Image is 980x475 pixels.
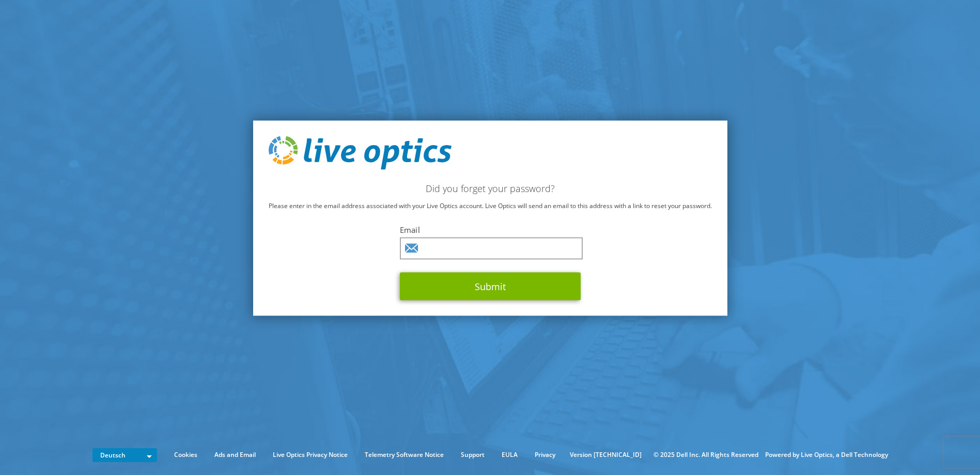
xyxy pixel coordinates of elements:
[765,449,888,461] li: Powered by Live Optics, a Dell Technology
[527,449,563,461] a: Privacy
[494,449,525,461] a: EULA
[265,449,355,461] a: Live Optics Privacy Notice
[207,449,263,461] a: Ads and Email
[166,449,205,461] a: Cookies
[400,225,581,235] label: Email
[565,449,647,461] li: Version [TECHNICAL_ID]
[357,449,452,461] a: Telemetry Software Notice
[453,449,492,461] a: Support
[400,273,581,300] button: Submit
[269,183,712,194] h2: Did you forget your password?
[269,136,452,170] img: live_optics_svg.svg
[648,449,764,461] li: © 2025 Dell Inc. All Rights Reserved
[269,200,712,212] p: Please enter in the email address associated with your Live Optics account. Live Optics will send...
